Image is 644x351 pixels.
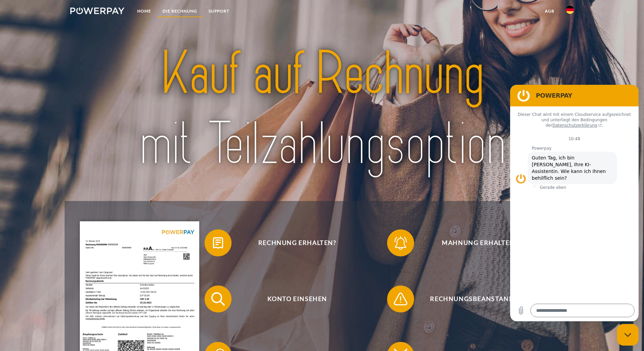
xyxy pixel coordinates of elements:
a: SUPPORT [203,5,235,17]
a: Home [132,5,157,17]
button: Konto einsehen [205,285,380,312]
span: Konto einsehen [214,285,380,312]
a: DIE RECHNUNG [157,5,203,17]
span: Mahnung erhalten? [397,229,563,256]
button: Rechnung erhalten? [205,229,380,256]
span: Rechnung erhalten? [214,229,380,256]
img: qb_bell.svg [392,234,409,251]
iframe: Schaltfläche zum Öffnen des Messaging-Fensters; Konversation läuft [617,324,639,346]
button: Rechnungsbeanstandung [387,285,563,312]
img: qb_bill.svg [210,234,226,251]
img: qb_search.svg [210,291,226,307]
img: title-powerpay_de.svg [95,35,549,183]
img: logo-powerpay-white.svg [70,7,125,14]
button: Mahnung erhalten? [387,229,563,256]
img: qb_warning.svg [392,291,409,307]
span: Rechnungsbeanstandung [397,285,563,312]
a: agb [539,5,560,17]
iframe: Messaging-Fenster [510,85,639,321]
img: de [566,6,574,14]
